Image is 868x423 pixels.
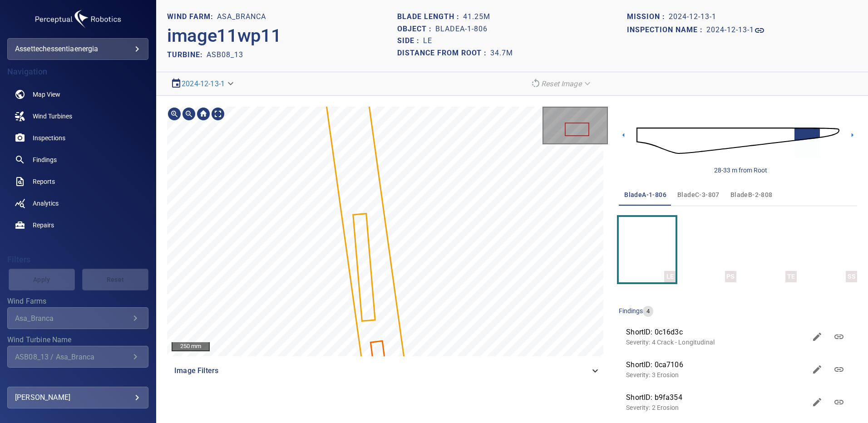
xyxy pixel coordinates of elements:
span: Findings [33,155,57,164]
label: Wind Farms [7,298,148,305]
span: Map View [33,90,60,99]
h4: Navigation [7,67,148,76]
h1: 2024-12-13-1 [706,26,754,34]
h1: Asa_Branca [217,13,266,21]
span: Analytics [33,199,59,208]
p: Severity: 3 Erosion [626,370,806,379]
a: SS [824,217,833,282]
div: ASB08_13 / Asa_Branca [15,353,130,361]
div: 28-33 m from Root [714,166,767,175]
h1: 41.25m [463,13,490,21]
a: inspections noActive [7,127,148,149]
div: Zoom in [167,107,182,121]
div: Toggle full page [211,107,225,121]
div: TE [785,271,797,282]
span: ShortID: b9fa354 [626,392,806,403]
a: analytics noActive [7,192,148,214]
h2: TURBINE: [167,50,207,59]
div: Asa_Branca [15,314,130,323]
div: assettechessentiaenergia [15,42,141,56]
div: Wind Turbine Name [7,346,148,368]
a: windturbines noActive [7,105,148,127]
a: TE [764,217,773,282]
h2: ASB08_13 [207,50,243,59]
span: Reports [33,177,55,186]
span: bladeB-2-808 [730,189,773,201]
span: ShortID: 0ca7106 [626,359,806,370]
span: ShortID: 0c16d3c [626,327,806,338]
a: PS [703,217,712,282]
div: Wind Farms [7,307,148,329]
a: 2024-12-13-1 [182,79,225,88]
div: assettechessentiaenergia [7,38,148,60]
h1: Object : [397,25,435,34]
div: SS [846,271,857,282]
span: 4 [643,307,653,316]
a: 2024-12-13-1 [706,25,765,36]
h4: Filters [7,255,148,264]
img: d [636,116,839,165]
h1: WIND FARM: [167,13,217,21]
a: findings noActive [7,149,148,171]
h1: Side : [397,37,423,45]
a: map noActive [7,84,148,105]
span: Repairs [33,221,54,230]
h2: image11wp11 [167,25,281,47]
a: LE [643,217,652,282]
button: PS [679,217,736,282]
h1: bladeA-1-806 [435,25,488,34]
div: Reset Image [527,76,596,92]
div: 2024-12-13-1 [167,76,239,92]
label: Wind Turbine Name [7,336,148,344]
a: repairs noActive [7,214,148,236]
div: Go home [196,107,211,121]
span: bladeA-1-806 [624,189,666,201]
span: Wind Turbines [33,112,72,121]
h1: Distance from root : [397,49,490,58]
span: Inspections [33,133,65,143]
img: assettechessentiaenergia-logo [33,7,123,31]
div: [PERSON_NAME] [15,390,141,405]
div: Image Filters [167,360,608,382]
em: Reset Image [541,79,582,88]
div: Zoom out [182,107,196,121]
button: LE [619,217,676,282]
a: reports noActive [7,171,148,192]
div: PS [725,271,736,282]
h1: LE [423,37,432,45]
p: Severity: 2 Erosion [626,403,806,412]
span: bladeC-3-807 [677,189,720,201]
span: Image Filters [174,365,590,376]
h1: 34.7m [490,49,513,58]
p: Severity: 4 Crack - Longitudinal [626,338,806,347]
h1: Mission : [627,13,669,21]
button: TE [740,217,797,282]
h1: Inspection name : [627,26,706,34]
div: LE [664,271,676,282]
h1: 2024-12-13-1 [669,13,716,21]
button: SS [800,217,857,282]
h1: Blade length : [397,13,463,21]
span: findings [619,307,643,315]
